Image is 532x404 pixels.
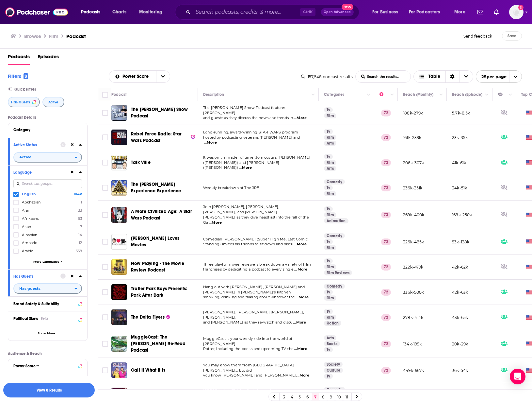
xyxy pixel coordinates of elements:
[111,105,127,121] a: The John Campea Show Podcast
[324,321,341,326] a: Fiction
[452,91,482,98] div: Reach (Episode)
[342,4,353,10] span: New
[321,8,354,16] button: Open AdvancedNew
[324,258,333,264] a: Tv
[379,91,389,98] div: Power Score
[452,160,466,166] p: 41k-61k
[13,274,56,279] div: Has Guests
[13,152,82,163] h2: filter dropdown
[5,6,68,18] img: Podchaser - Follow, Share and Rate Podcasts
[78,233,82,237] span: 14
[203,346,294,351] span: Potter, including the books and upcoming TV sho
[203,320,293,325] span: and [PERSON_NAME] as they re-watch and discu
[8,351,88,356] p: Audience & Reach
[203,185,259,190] span: Weekly breakdown of The JRE
[381,314,391,321] p: 72
[403,91,433,98] div: Reach (Monthly)
[111,207,127,223] img: A More Civilized Age: A Star Wars Podcast
[324,347,333,352] a: Tv
[300,8,315,16] span: Ctrl K
[461,31,494,41] button: Send feedback
[111,336,127,352] img: MuggleCast: The Harry Potter Re-Read Podcast
[203,105,286,115] span: The [PERSON_NAME] Show Podcast features [PERSON_NAME]
[19,287,40,290] span: Has guests
[3,383,95,397] button: View 0 Results
[19,155,31,159] span: Active
[22,208,29,213] span: Afar
[452,239,469,245] p: 93k-138k
[509,5,524,19] span: Logged in as VHannley
[324,212,336,218] a: Film
[296,295,309,300] span: ...More
[139,8,162,17] span: Monitoring
[73,192,82,196] span: 104k
[294,115,307,121] span: ...More
[336,393,342,401] a: 10
[13,302,76,306] div: Brand Safety & Suitability
[181,5,365,20] div: Search podcasts, credits, & more...
[324,218,348,223] a: Animation
[102,110,108,116] span: Toggle select row
[111,180,127,196] img: The Joe Rogan Experience Experience
[381,110,391,116] p: 72
[131,286,187,298] span: Trailer Park Boys Presents: Park After Dark
[203,130,298,134] span: Long-running, award-winning STAR WARS program
[135,7,171,17] button: open menu
[131,367,165,373] span: Call It What It Is
[48,100,58,104] span: Active
[13,299,82,307] button: Brand Safety & Suitability
[22,249,33,253] span: Arabic
[324,368,343,373] a: Culture
[344,393,350,401] a: 11
[122,74,151,79] span: Power Score
[13,364,76,368] div: Power Score™
[203,267,294,272] span: franchises by dedicating a podcast to every single
[324,179,345,184] a: Comedy
[111,234,127,250] img: Doug Loves Movies
[66,33,86,39] h3: Podcast
[193,7,300,17] input: Search podcasts, credits, & more...
[102,185,108,191] span: Toggle select row
[111,130,127,145] a: Rebel Force Radio: Star Wars Podcast
[452,315,468,320] p: 43k-65k
[324,239,333,244] a: Tv
[324,315,336,320] a: Film
[203,336,292,346] span: MuggleCast is your weekly ride into the world of [PERSON_NAME]
[38,51,59,65] a: Episodes
[381,184,391,191] p: 72
[372,8,398,17] span: For Business
[22,216,39,221] span: Afrikaans
[131,209,192,221] span: A More Civilized Age: A Star Wars Podcast
[452,110,470,116] p: 5.7k-8.5k
[403,185,423,191] p: 236k-351k
[41,316,48,321] div: Beta
[509,5,524,19] img: User Profile
[381,159,391,166] p: 72
[33,260,59,263] span: More Languages
[203,285,305,294] span: Hang out with [PERSON_NAME], [PERSON_NAME] and [PERSON_NAME] in [PERSON_NAME]'s kitchen,
[324,264,336,270] a: Film
[324,245,336,250] a: Film
[324,309,333,314] a: Tv
[131,208,196,221] a: A More Civilized Age: A Star Wars Podcast
[294,242,307,247] span: ...More
[102,367,108,373] span: Toggle select row
[131,260,196,273] a: Now Playing - The Movie Review Podcast
[324,129,333,134] a: Tv
[22,240,37,245] span: Amharic
[111,155,127,170] a: Talk Ville
[80,224,82,229] span: 7
[109,70,170,83] h2: Choose List sort
[13,283,82,294] button: open menu
[102,264,108,270] span: Toggle select row
[507,91,514,99] button: Column Actions
[102,212,108,218] span: Toggle select row
[324,290,333,295] a: Tv
[203,115,293,120] span: and guests as they discuss the news and trends in
[156,71,170,82] button: open menu
[324,154,333,159] a: Tv
[518,5,524,10] svg: Add a profile image
[403,110,423,116] p: 188k-279k
[381,134,391,141] p: 72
